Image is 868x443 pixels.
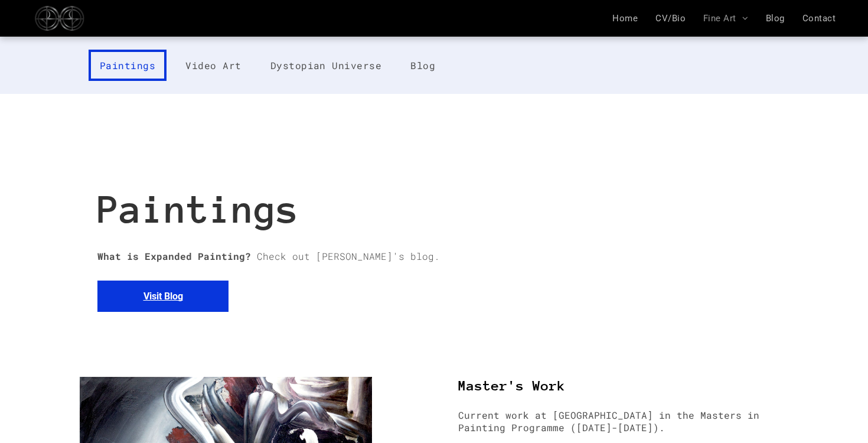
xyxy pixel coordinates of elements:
a: Visit Blog [97,281,229,312]
span: Visit Blog [143,291,183,302]
span: Current work at [GEOGRAPHIC_DATA] in the Masters in Painting Programme ([DATE]-[DATE]). [458,409,759,434]
strong: What is Expanded Painting? [97,250,251,262]
a: CV/Bio [647,13,694,24]
a: Paintings [89,50,167,81]
a: Dystopian Universe [260,50,392,81]
a: Blog [400,50,445,81]
a: Contact [794,13,844,24]
span: Master's Work [458,378,566,393]
a: Home [603,13,647,24]
a: Fine Art [694,13,757,24]
a: Blog [757,13,794,24]
a: Video Art [175,50,251,81]
span: Paintings [97,188,299,230]
span: Check out [PERSON_NAME]'s blog. [257,250,440,262]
